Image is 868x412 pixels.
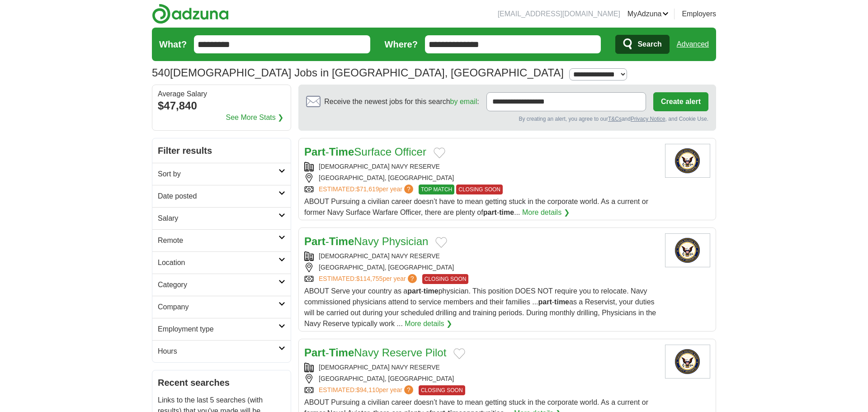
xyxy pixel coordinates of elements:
[404,385,413,394] span: ?
[152,296,291,318] a: Company
[159,38,187,51] label: What?
[677,35,709,53] a: Advanced
[304,146,325,158] strong: Part
[152,318,291,340] a: Employment type
[304,263,658,272] div: [GEOGRAPHIC_DATA], [GEOGRAPHIC_DATA]
[637,35,661,53] span: Search
[152,138,291,163] h2: Filter results
[453,348,465,359] button: Add to favorite jobs
[158,346,278,357] h2: Hours
[152,163,291,185] a: Sort by
[158,376,285,389] h2: Recent searches
[499,208,514,216] strong: time
[682,9,716,19] a: Employers
[356,386,379,393] span: $94,110
[152,229,291,251] a: Remote
[407,287,421,295] strong: part
[319,385,415,395] a: ESTIMATED:$94,110per year?
[615,35,669,54] button: Search
[152,4,229,24] img: Adzuna logo
[608,116,622,122] a: T&Cs
[405,318,452,329] a: More details ❯
[554,298,569,306] strong: time
[304,346,325,359] strong: Part
[152,251,291,274] a: Location
[226,112,284,123] a: See More Stats ❯
[483,208,497,216] strong: part
[304,198,648,216] span: ABOUT Pursuing a civilian career doesn’t have to mean getting stuck in the corporate world. As a ...
[152,185,291,207] a: Date posted
[319,364,440,371] a: [DEMOGRAPHIC_DATA] NAVY RESERVE
[404,185,413,194] span: ?
[408,274,417,283] span: ?
[304,173,658,183] div: [GEOGRAPHIC_DATA], [GEOGRAPHIC_DATA]
[665,345,710,379] img: US Navy Reserve logo
[653,92,708,111] button: Create alert
[324,96,479,107] span: Receive the newest jobs for this search :
[356,185,379,193] span: $71,619
[306,115,708,123] div: By creating an alert, you agree to our and , and Cookie Use.
[319,185,415,194] a: ESTIMATED:$71,619per year?
[319,274,419,284] a: ESTIMATED:$114,755per year?
[304,235,325,247] strong: Part
[158,257,278,268] h2: Location
[434,147,445,158] button: Add to favorite jobs
[538,298,552,306] strong: part
[498,9,620,19] li: [EMAIL_ADDRESS][DOMAIN_NAME]
[329,346,354,359] strong: Time
[304,146,426,158] a: Part-TimeSurface Officer
[456,185,503,194] span: CLOSING SOON
[158,90,285,98] div: Average Salary
[385,38,418,51] label: Where?
[450,98,477,105] a: by email
[158,98,285,114] div: $47,840
[304,287,656,327] span: ABOUT Serve your country as a - physician. This position DOES NOT require you to relocate. Navy c...
[304,374,658,384] div: [GEOGRAPHIC_DATA], [GEOGRAPHIC_DATA]
[627,9,669,19] a: MyAdzuna
[319,252,440,260] a: [DEMOGRAPHIC_DATA] NAVY RESERVE
[152,66,564,79] h1: [DEMOGRAPHIC_DATA] Jobs in [GEOGRAPHIC_DATA], [GEOGRAPHIC_DATA]
[419,185,454,194] span: TOP MATCH
[329,235,354,247] strong: Time
[665,144,710,178] img: US Navy Reserve logo
[435,237,447,248] button: Add to favorite jobs
[152,207,291,229] a: Salary
[304,346,446,359] a: Part-TimeNavy Reserve Pilot
[152,65,170,81] span: 540
[665,233,710,267] img: US Navy Reserve logo
[158,235,278,246] h2: Remote
[304,235,428,247] a: Part-TimeNavy Physician
[152,340,291,362] a: Hours
[329,146,354,158] strong: Time
[631,116,665,122] a: Privacy Notice
[158,279,278,290] h2: Category
[158,302,278,313] h2: Company
[522,207,570,218] a: More details ❯
[419,385,465,395] span: CLOSING SOON
[356,275,382,282] span: $114,755
[152,274,291,296] a: Category
[422,274,469,284] span: CLOSING SOON
[424,287,439,295] strong: time
[158,191,278,202] h2: Date posted
[158,213,278,224] h2: Salary
[319,163,440,170] a: [DEMOGRAPHIC_DATA] NAVY RESERVE
[158,169,278,180] h2: Sort by
[158,324,278,335] h2: Employment type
